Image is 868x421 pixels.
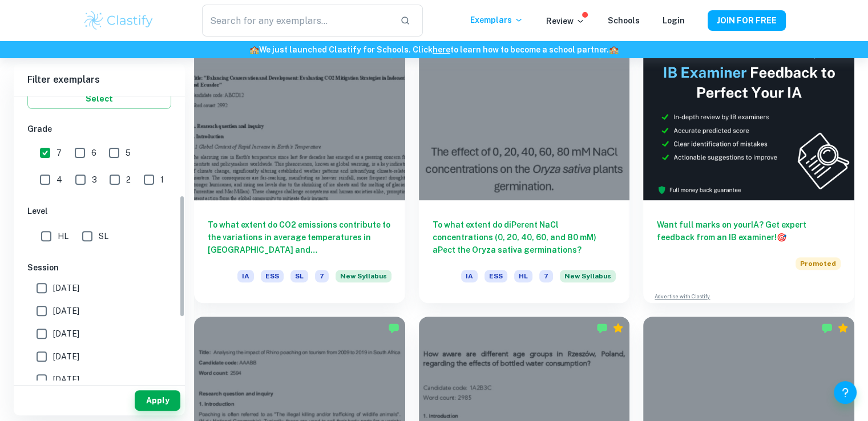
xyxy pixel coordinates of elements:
div: Premium [837,322,849,334]
span: 2 [126,173,131,186]
span: 🏫 [609,45,619,54]
h6: Want full marks on your IA ? Get expert feedback from an IB examiner! [657,218,841,244]
button: Select [27,88,171,109]
h6: To what extent do diPerent NaCl concentrations (0, 20, 40, 60, and 80 mM) aPect the Oryza sativa ... [433,218,616,256]
img: Marked [596,322,608,334]
a: Schools [608,16,640,25]
h6: Grade [27,123,171,135]
span: [DATE] [53,305,79,317]
span: 6 [91,147,96,159]
span: [DATE] [53,282,79,294]
img: Marked [388,322,399,334]
span: 5 [126,147,131,159]
a: To what extent do diPerent NaCl concentrations (0, 20, 40, 60, and 80 mM) aPect the Oryza sativa ... [419,42,630,303]
img: Marked [821,322,833,334]
div: Starting from the May 2026 session, the ESS IA requirements have changed. We created this exempla... [560,270,616,289]
span: [DATE] [53,373,79,386]
button: JOIN FOR FREE [708,10,786,31]
span: HL [514,270,532,282]
span: 3 [92,173,97,186]
input: Search for any exemplars... [202,5,390,37]
h6: To what extent do CO2 emissions contribute to the variations in average temperatures in [GEOGRAPH... [208,218,391,256]
div: Premium [612,322,624,334]
a: Advertise with Clastify [655,293,710,301]
span: IA [461,270,478,282]
div: Premium [612,48,624,59]
span: New Syllabus [560,270,616,282]
h6: Filter exemplars [14,64,185,96]
h6: Level [27,205,171,217]
button: Help and Feedback [834,381,857,404]
a: Want full marks on yourIA? Get expert feedback from an IB examiner!PromotedAdvertise with Clastify [643,42,854,303]
span: SL [99,230,108,242]
a: here [433,45,450,54]
span: [DATE] [53,350,79,363]
span: Promoted [796,257,841,270]
img: Thumbnail [643,42,854,200]
span: 7 [315,270,329,282]
span: 4 [56,173,62,186]
span: 🏫 [249,45,259,54]
span: 7 [56,147,62,159]
a: Login [663,16,685,25]
button: Apply [135,390,180,411]
div: Starting from the May 2026 session, the ESS IA requirements have changed. We created this exempla... [336,270,391,289]
span: IA [237,270,254,282]
span: 7 [539,270,553,282]
h6: Session [27,261,171,274]
span: ESS [485,270,507,282]
span: 1 [160,173,164,186]
img: Clastify logo [83,9,155,32]
span: 🎯 [777,233,786,242]
p: Exemplars [470,14,523,26]
span: New Syllabus [336,270,391,282]
span: [DATE] [53,327,79,340]
h6: We just launched Clastify for Schools. Click to learn how to become a school partner. [2,43,866,56]
span: HL [58,230,68,242]
a: To what extent do CO2 emissions contribute to the variations in average temperatures in [GEOGRAPH... [194,42,405,303]
span: ESS [261,270,284,282]
p: Review [546,15,585,27]
span: SL [290,270,308,282]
